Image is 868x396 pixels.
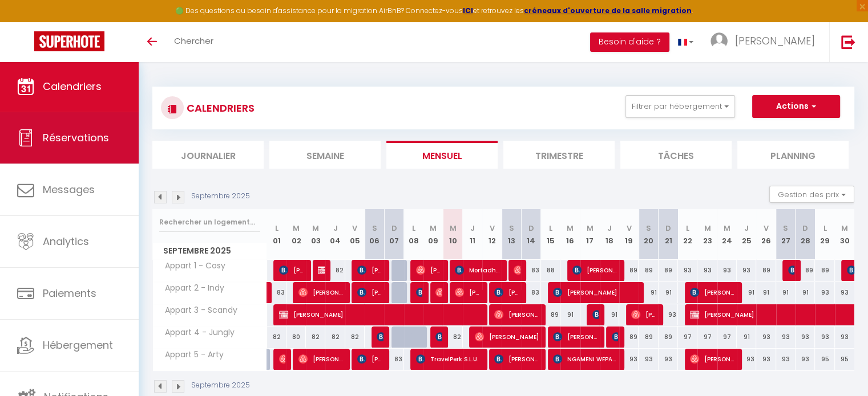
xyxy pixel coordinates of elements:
div: 91 [776,282,796,303]
div: 93 [619,349,639,370]
th: 25 [737,209,756,260]
img: Super Booking [34,31,104,51]
span: [PERSON_NAME] [494,281,521,303]
span: Appart 5 - Arty [155,349,227,361]
th: 02 [286,209,306,260]
a: Chercher [165,22,222,62]
th: 07 [384,209,403,260]
span: [PERSON_NAME] [357,348,384,370]
div: 93 [815,326,834,348]
span: Mortadha Al Ghafli [455,259,502,281]
p: Septembre 2025 [191,191,250,202]
th: 12 [482,209,502,260]
th: 18 [600,209,619,260]
div: 93 [815,282,834,303]
span: [PERSON_NAME][MEDICAL_DATA] [416,259,443,281]
th: 21 [659,209,678,260]
div: 89 [659,326,678,348]
span: Calendriers [43,79,102,93]
th: 23 [697,209,717,260]
span: [PERSON_NAME] [435,281,442,303]
span: [PERSON_NAME] [279,304,486,325]
div: 91 [796,282,815,303]
div: 95 [835,349,854,370]
th: 09 [423,209,443,260]
abbr: S [646,223,651,234]
li: Planning [737,141,849,169]
abbr: L [412,223,415,234]
abbr: L [549,223,552,234]
th: 06 [365,209,384,260]
th: 14 [522,209,541,260]
div: 93 [796,349,815,370]
div: 97 [678,326,697,348]
div: 82 [345,326,365,348]
abbr: L [823,223,826,234]
th: 10 [443,209,462,260]
span: [PERSON_NAME] [690,348,737,370]
strong: ICI [463,6,473,15]
abbr: J [333,223,338,234]
abbr: M [587,223,594,234]
li: Trimestre [503,141,615,169]
th: 15 [541,209,560,260]
div: 93 [659,304,678,325]
div: 89 [815,260,834,281]
span: Appart 2 - Indy [155,282,227,295]
h3: CALENDRIERS [184,95,255,121]
div: 89 [639,260,658,281]
div: 89 [619,260,639,281]
th: 24 [717,209,737,260]
th: 26 [756,209,776,260]
div: 89 [756,260,776,281]
div: 91 [639,282,658,303]
span: [PERSON_NAME] [416,281,423,303]
th: 16 [560,209,580,260]
abbr: D [391,223,397,234]
div: 95 [815,349,834,370]
div: 93 [796,326,815,348]
abbr: S [372,223,377,234]
th: 19 [619,209,639,260]
span: [PERSON_NAME] [279,348,286,370]
span: [PERSON_NAME] [592,304,599,325]
abbr: M [449,223,456,234]
th: 03 [306,209,325,260]
div: 89 [796,260,815,281]
div: 82 [325,260,345,281]
div: 80 [286,326,306,348]
abbr: M [841,223,848,234]
th: 30 [835,209,854,260]
span: [PERSON_NAME] [298,281,345,303]
span: [PERSON_NAME] [788,259,795,281]
div: 91 [737,282,756,303]
div: 97 [717,326,737,348]
span: [PERSON_NAME] [494,304,541,325]
div: 89 [541,304,560,325]
a: créneaux d'ouverture de la salle migration [524,6,692,15]
div: 89 [659,260,678,281]
span: [PERSON_NAME] [494,348,541,370]
span: Réservations [43,130,109,145]
th: 13 [502,209,521,260]
div: 93 [756,326,776,348]
div: 82 [325,326,345,348]
span: [PERSON_NAME] [357,259,384,281]
div: 91 [659,282,678,303]
abbr: V [490,223,495,234]
span: [PERSON_NAME] [572,259,619,281]
abbr: S [783,223,788,234]
p: Septembre 2025 [191,380,250,391]
abbr: M [567,223,574,234]
th: 04 [325,209,345,260]
div: 93 [717,260,737,281]
th: 11 [463,209,482,260]
th: 17 [580,209,600,260]
span: Appart 1 - Cosy [155,260,228,272]
div: 93 [697,260,717,281]
th: 08 [404,209,423,260]
button: Besoin d'aide ? [590,32,669,52]
abbr: M [704,223,711,234]
img: logout [841,35,855,49]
